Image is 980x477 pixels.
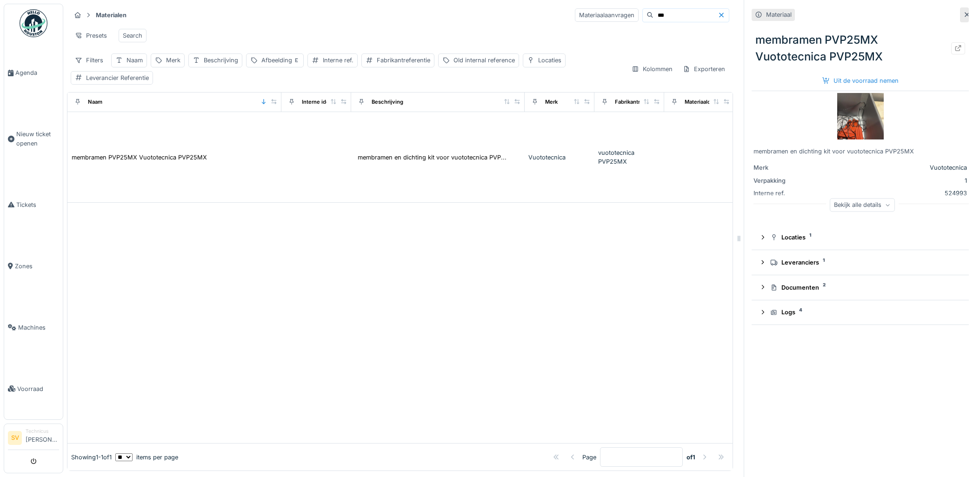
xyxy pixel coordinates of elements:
li: [PERSON_NAME] [26,428,59,448]
summary: Leveranciers1 [755,254,965,271]
span: Zones [15,262,59,271]
div: Showing 1 - 1 of 1 [71,453,112,462]
div: Vuototecnica [528,153,591,162]
span: Nieuw ticket openen [16,130,59,147]
span: Machines [18,323,59,332]
a: Machines [4,297,63,358]
img: membramen PVP25MX Vuototecnica PVP25MX [837,93,884,139]
div: 524993 [827,189,967,198]
div: membramen PVP25MX Vuototecnica PVP25MX [72,153,207,162]
div: Filters [71,53,107,67]
summary: Documenten2 [755,279,965,296]
div: Interne identificator [302,98,352,106]
div: Beschrijving [204,56,238,65]
a: Tickets [4,174,63,235]
a: Zones [4,235,63,297]
div: vuototecnica PVP25MX [598,148,660,166]
div: Materiaalaanvragen [575,8,639,22]
li: SV [8,431,22,445]
span: Agenda [15,68,59,77]
div: Search [123,31,142,40]
img: Badge_color-CXgf-gQk.svg [20,9,47,37]
summary: Locaties1 [755,229,965,246]
strong: Materialen [92,11,130,20]
summary: Logs4 [755,304,965,321]
div: Fabrikantreferentie [615,98,663,106]
a: Nieuw ticket openen [4,104,63,174]
div: Materiaal [766,10,792,19]
div: Materiaalcategorie [685,98,732,106]
div: Vuototecnica [827,163,967,172]
div: Interne ref. [753,189,823,198]
div: Fabrikantreferentie [377,56,430,65]
div: Merk [166,56,180,65]
div: 1 [827,176,967,185]
a: SV Technicus[PERSON_NAME] [8,428,59,450]
div: Bekijk alle details [830,198,895,212]
div: Presets [71,29,111,42]
a: Voorraad [4,358,63,419]
div: items per page [115,453,178,462]
div: Logs [770,308,958,317]
div: Merk [545,98,558,106]
div: Afbeelding [261,56,300,65]
div: Verpakking [753,176,823,185]
div: Page [582,453,596,462]
div: Old internal reference [453,56,515,65]
strong: of 1 [687,453,695,462]
div: Kolommen [627,62,677,76]
div: Locaties [770,233,958,242]
div: Naam [127,56,143,65]
div: Technicus [26,428,59,435]
div: membramen en dichting kit voor vuototecnica PVP25MX [753,147,967,156]
div: Uit de voorraad nemen [819,74,902,87]
div: membramen en dichting kit voor vuototecnica PVP... [358,153,507,162]
span: Voorraad [17,384,59,393]
div: membramen PVP25MX Vuototecnica PVP25MX [752,28,969,69]
div: Leverancier Referentie [86,73,149,82]
div: Beschrijving [372,98,403,106]
div: Naam [88,98,102,106]
div: Leveranciers [770,258,958,267]
a: Agenda [4,42,63,104]
span: Tickets [16,200,59,209]
div: Locaties [538,56,561,65]
div: Merk [753,163,823,172]
div: Documenten [770,283,958,292]
div: Exporteren [679,62,729,76]
div: Interne ref. [323,56,353,65]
